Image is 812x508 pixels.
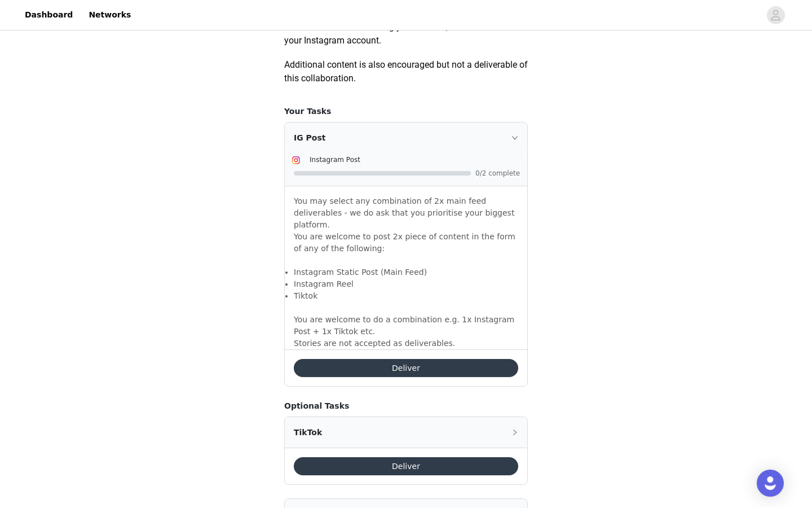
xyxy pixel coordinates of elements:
[757,470,784,497] div: Open Intercom Messenger
[292,156,301,165] img: Instagram Icon
[284,59,528,84] span: Additional content is also encouraged but not a deliverable of this collaboration.
[294,266,518,278] li: Instagram Static Post (Main Feed)
[82,2,138,28] a: Networks
[284,106,528,117] h4: Your Tasks
[285,417,527,448] div: icon: rightTikTok
[294,359,518,377] button: Deliver
[294,302,518,349] p: You are welcome to do a combination e.g. 1x Instagram Post + 1x Tiktok etc. Stories are not accep...
[475,170,520,177] span: 0/2 complete
[294,195,518,266] p: You may select any combination of 2x main feed deliverables - we do ask that you prioritise your ...
[285,122,527,153] div: icon: rightIG Post
[18,2,80,28] a: Dashboard
[770,6,781,24] div: avatar
[511,134,518,141] i: icon: right
[294,278,518,290] li: Instagram Reel
[294,457,518,475] button: Deliver
[310,156,360,164] span: Instagram Post
[511,429,518,436] i: icon: right
[284,400,528,412] h4: Optional Tasks
[294,290,518,302] li: Tiktok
